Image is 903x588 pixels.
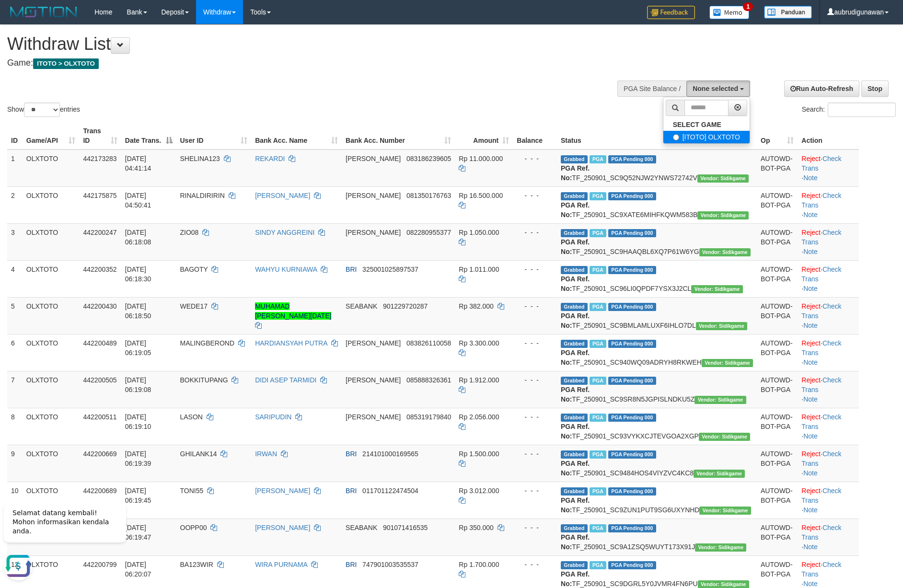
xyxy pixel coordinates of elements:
[590,229,606,237] span: Marked by aubsensen
[798,445,859,482] td: · ·
[561,303,588,311] span: Grabbed
[801,561,821,568] a: Reject
[180,192,225,199] span: RINALDIRIRIN
[590,377,606,385] span: Marked by aubsensen
[383,524,428,531] span: Copy 901071416535 to clipboard
[798,408,859,445] td: · ·
[23,408,80,445] td: OLXTOTO
[23,150,80,187] td: OLXTOTO
[801,229,821,236] a: Reject
[346,561,357,568] span: BRI
[557,482,757,519] td: TF_250901_SC9ZUN1PUT9SG6UXYNHD
[663,118,750,131] a: SELECT GAME
[557,519,757,555] td: TF_250901_SC9A1ZSQ5WUYT173X91J
[7,122,23,150] th: ID
[125,339,151,357] span: [DATE] 06:19:05
[697,211,749,219] span: Vendor URL: https://secure9.1velocity.biz
[757,519,798,555] td: AUTOWD-BOT-PGA
[561,533,590,551] b: PGA Ref. No:
[561,349,590,366] b: PGA Ref. No:
[459,413,499,421] span: Rp 2.056.000
[861,81,889,97] a: Stop
[608,414,656,422] span: PGA Pending
[561,238,590,255] b: PGA Ref. No:
[125,155,151,172] span: [DATE] 04:41:14
[673,134,679,140] input: [ITOTO] OLXTOTO
[255,302,331,320] a: MUHAMAD [PERSON_NAME][DATE]
[590,155,606,163] span: Marked by aubsensen
[255,524,310,531] a: [PERSON_NAME]
[561,312,590,329] b: PGA Ref. No:
[7,260,23,297] td: 4
[255,339,327,347] a: HARDIANSYAH PUTRA
[12,15,109,41] span: Selamat datang kembali! Mohon informasikan kendala anda.
[608,487,656,496] span: PGA Pending
[7,150,23,187] td: 1
[125,413,151,430] span: [DATE] 06:19:10
[406,192,451,199] span: Copy 081350176763 to clipboard
[83,302,116,310] span: 442200430
[362,265,418,273] span: Copy 325001025897537 to clipboard
[406,229,451,236] span: Copy 082280955377 to clipboard
[459,561,499,568] span: Rp 1.700.000
[608,192,656,200] span: PGA Pending
[83,450,116,458] span: 442200669
[695,396,746,404] span: Vendor URL: https://secure9.1velocity.biz
[346,376,401,384] span: [PERSON_NAME]
[125,376,151,393] span: [DATE] 06:19:08
[590,340,606,348] span: Marked by aubsensen
[798,223,859,260] td: · ·
[517,301,553,311] div: - - -
[798,297,859,334] td: · ·
[695,543,746,552] span: Vendor URL: https://secure9.1velocity.biz
[557,186,757,223] td: TF_250901_SC9XATE6MIHFKQWM583B
[801,450,841,467] a: Check Trans
[7,334,23,371] td: 6
[702,359,753,367] span: Vendor URL: https://secure9.1velocity.biz
[590,266,606,274] span: Marked by aubibnu
[798,371,859,408] td: · ·
[459,376,499,384] span: Rp 1.912.000
[255,155,285,162] a: REKARDI
[557,371,757,408] td: TF_250901_SC9SR8N5JGPISLNDKU5Z
[255,487,310,495] a: [PERSON_NAME]
[180,265,208,273] span: BAGOTY
[125,524,151,541] span: [DATE] 06:19:47
[7,371,23,408] td: 7
[180,450,217,458] span: GHILANK14
[346,155,401,162] span: [PERSON_NAME]
[608,303,656,311] span: PGA Pending
[798,519,859,555] td: · ·
[7,223,23,260] td: 3
[608,155,656,163] span: PGA Pending
[180,561,213,568] span: BA123WIR
[83,265,116,273] span: 442200352
[346,450,357,458] span: BRI
[23,260,80,297] td: OLXTOTO
[180,524,207,531] span: OOPP00
[125,487,151,504] span: [DATE] 06:19:45
[83,229,116,236] span: 442200247
[828,103,896,117] input: Search:
[801,339,821,347] a: Reject
[798,186,859,223] td: · ·
[23,223,80,260] td: OLXTOTO
[125,302,151,320] span: [DATE] 06:18:50
[801,487,841,504] a: Check Trans
[803,358,818,366] a: Note
[125,229,151,246] span: [DATE] 06:18:08
[459,487,499,495] span: Rp 3.012.000
[803,285,818,292] a: Note
[7,482,23,519] td: 10
[757,223,798,260] td: AUTOWD-BOT-PGA
[803,543,818,551] a: Note
[561,487,588,496] span: Grabbed
[608,524,656,532] span: PGA Pending
[459,450,499,458] span: Rp 1.500.000
[557,223,757,260] td: TF_250901_SC9HAAQBL6XQ7P61W6YG
[7,297,23,334] td: 5
[79,122,121,150] th: Trans ID: activate to sort column ascending
[561,386,590,403] b: PGA Ref. No:
[23,334,80,371] td: OLXTOTO
[383,302,428,310] span: Copy 901229720287 to clipboard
